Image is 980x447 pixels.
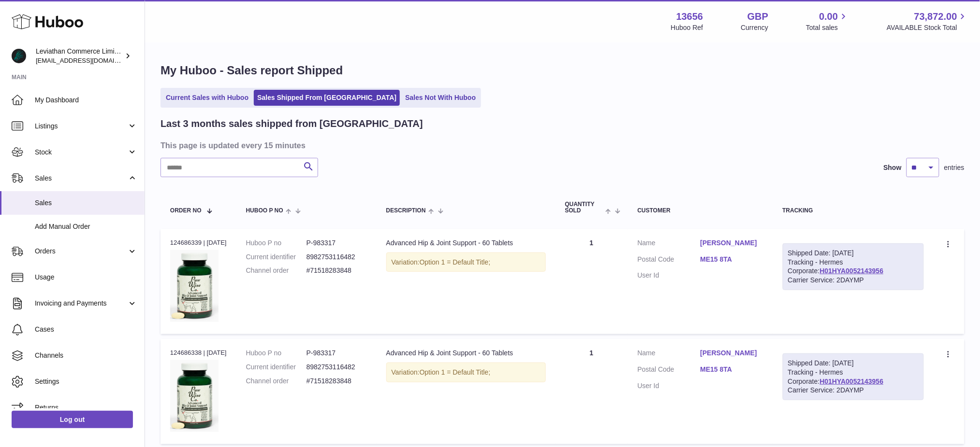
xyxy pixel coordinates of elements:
a: [PERSON_NAME] [701,238,763,248]
span: Sales [35,174,127,183]
td: 1 [556,229,628,334]
dt: Channel order [246,266,307,275]
div: Tracking - Hermes Corporate: [783,353,924,401]
dt: User Id [638,271,701,280]
dd: P-983317 [307,238,367,248]
span: [EMAIL_ADDRESS][DOMAIN_NAME] [36,56,142,64]
dt: Name [638,349,701,360]
h1: My Huboo - Sales report Shipped [161,63,965,78]
span: 0.00 [819,10,838,23]
a: [PERSON_NAME] [701,349,763,358]
div: 124686338 | [DATE] [170,349,227,357]
dt: User Id [638,381,701,391]
span: Description [386,208,426,214]
span: Quantity Sold [565,201,603,214]
img: 136561724244976.jpg [170,360,219,432]
div: Advanced Hip & Joint Support - 60 Tablets [386,238,546,248]
h2: Last 3 months sales shipped from [GEOGRAPHIC_DATA] [161,117,423,130]
div: Leviathan Commerce Limited [36,47,123,65]
div: Customer [638,208,763,214]
dd: #71518283848 [307,377,367,386]
div: Advanced Hip & Joint Support - 60 Tablets [386,349,546,358]
div: Tracking - Hermes Corporate: [783,243,924,291]
dd: 8982753116482 [307,252,367,262]
a: H01HYA0052143956 [820,267,884,275]
span: Orders [35,247,127,256]
span: Option 1 = Default Title; [420,258,491,266]
span: Sales [35,198,137,208]
div: Huboo Ref [671,23,703,32]
span: Stock [35,148,127,157]
img: 136561724244976.jpg [170,250,219,322]
dt: Name [638,238,701,250]
a: 0.00 Total sales [806,10,849,32]
dt: Current identifier [246,363,307,372]
a: ME15 8TA [701,255,763,264]
td: 1 [556,339,628,444]
span: Cases [35,325,137,334]
span: My Dashboard [35,96,137,105]
strong: GBP [747,10,768,23]
span: Listings [35,122,127,131]
div: Shipped Date: [DATE] [788,249,919,258]
strong: 13656 [676,10,703,23]
span: Settings [35,377,137,386]
span: Option 1 = Default Title; [420,368,491,376]
a: H01HYA0052143956 [820,377,884,385]
div: Currency [741,23,769,32]
span: 73,872.00 [914,10,957,23]
div: Carrier Service: 2DAYMP [788,386,919,395]
a: Sales Not With Huboo [402,90,479,106]
a: ME15 8TA [701,365,763,374]
span: Returns [35,403,137,412]
dt: Huboo P no [246,238,307,248]
dd: 8982753116482 [307,363,367,372]
span: Total sales [806,23,849,32]
dt: Huboo P no [246,349,307,358]
a: Current Sales with Huboo [162,90,252,106]
dd: #71518283848 [307,266,367,275]
a: Log out [12,411,133,428]
a: Sales Shipped From [GEOGRAPHIC_DATA] [254,90,400,106]
span: Usage [35,273,137,282]
span: Add Manual Order [35,222,137,231]
dt: Postal Code [638,255,701,266]
div: Tracking [783,208,924,214]
span: entries [944,163,965,172]
div: Variation: [386,363,546,382]
h3: This page is updated every 15 minutes [161,140,962,151]
span: Order No [170,208,202,214]
img: support@pawwise.co [12,49,26,63]
span: AVAILABLE Stock Total [887,23,968,32]
dd: P-983317 [307,349,367,358]
div: 124686339 | [DATE] [170,238,227,247]
dt: Current identifier [246,252,307,262]
span: Channels [35,351,137,360]
dt: Channel order [246,377,307,386]
div: Carrier Service: 2DAYMP [788,276,919,285]
div: Shipped Date: [DATE] [788,359,919,368]
a: 73,872.00 AVAILABLE Stock Total [887,10,968,32]
dt: Postal Code [638,365,701,377]
label: Show [884,163,902,172]
span: Invoicing and Payments [35,299,127,308]
div: Variation: [386,252,546,272]
span: Huboo P no [246,208,283,214]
